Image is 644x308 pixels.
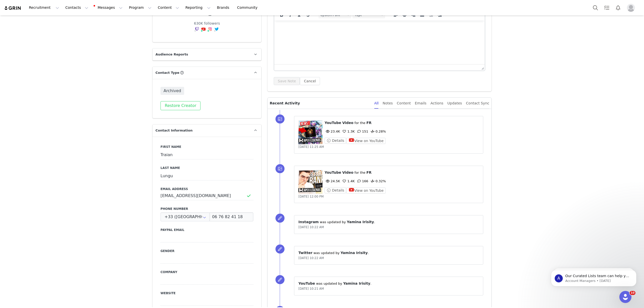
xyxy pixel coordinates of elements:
button: Contacts [62,2,91,13]
label: Company [160,270,253,274]
p: Message from Account Managers, sent 5w ago [22,19,87,24]
button: Profile [624,4,640,12]
a: Tasks [601,2,612,13]
label: Paypal Email [160,228,253,232]
p: ⁨ ⁩ was updated by ⁨ ⁩. [298,281,479,286]
span: 10 [630,291,635,295]
label: Last Name [160,166,253,170]
span: Contact Information [155,128,192,133]
p: Recent Activity [270,98,370,109]
span: YouTube [325,170,341,174]
span: Yamina Irisity [341,251,368,255]
span: [DATE] 12:00 PM [298,195,324,198]
span: Yamina Irisity [347,220,374,224]
img: instagram.svg [208,27,212,31]
button: Save Note [274,77,300,85]
div: Content [397,98,411,109]
span: 23.4K [325,130,340,133]
span: Archived [160,87,184,95]
div: Actions [430,98,443,109]
div: Press the Up and Down arrow keys to resize the editor. [479,65,485,71]
button: Restore Creator [160,101,200,110]
a: View on YouTube [346,189,386,192]
span: FR [367,170,372,174]
input: (XXX) XXX-XXXX [210,212,253,221]
a: View on YouTube [346,139,386,143]
img: grin logo [4,6,22,11]
div: Notes [383,98,393,109]
label: Email Address [160,187,253,191]
span: 0.28% [370,130,386,133]
iframe: Rich Text Area [274,21,485,64]
input: Email Address [160,191,253,200]
div: Updates [447,98,462,109]
p: ⁨ ⁩ ⁨ ⁩ for the ⁨ ⁩ [325,170,479,175]
p: ⁨ ⁩ was updated by ⁨ ⁩. [298,219,479,225]
div: Emails [415,98,426,109]
span: FR [367,121,372,125]
span: [DATE] 11:25 AM [298,145,324,149]
span: [DATE] 10:21 AM [298,287,324,290]
input: Country [160,212,210,221]
label: Gender [160,249,253,253]
div: France [160,212,210,221]
label: First Name [160,145,253,149]
img: placeholder-profile.jpg [627,4,635,12]
span: 151 [356,130,368,133]
label: Website [160,291,253,295]
p: ⁨ ⁩ was updated by ⁨ ⁩. [298,250,479,256]
a: Brands [214,2,234,13]
button: Cancel [300,77,320,85]
button: View on YouTube [346,138,386,144]
span: Video [342,170,353,174]
span: 24.5K [325,179,340,183]
div: 630K followers [194,21,220,26]
button: Content [155,2,182,13]
span: Video [342,121,353,125]
span: Contact Type [155,70,179,75]
button: Notifications [613,2,624,13]
span: 0.32% [370,179,386,183]
button: Reporting [182,2,214,13]
span: 166 [356,179,368,183]
button: Search [590,2,601,13]
label: Phone Number [160,207,253,211]
div: Contact Sync [466,98,489,109]
span: 1.3K [341,130,355,133]
iframe: Intercom live chat [619,291,631,303]
span: YouTube [298,281,315,285]
div: [PERSON_NAME] [186,10,228,16]
button: Program [126,2,154,13]
div: All [374,98,379,109]
p: ⁨ ⁩ ⁨ ⁩ for the ⁨ ⁩ [325,120,479,126]
iframe: Intercom notifications message [543,259,644,294]
span: YouTube [325,121,341,125]
button: Recruitment [26,2,62,13]
span: Instagram [298,220,319,224]
button: Messages [92,2,126,13]
span: [DATE] 10:22 AM [298,225,324,229]
button: Details [325,138,346,144]
button: View on YouTube [346,188,386,194]
span: [DATE] 10:22 AM [298,256,324,260]
span: Our Curated Lists team can help you find more creators! Our team of prospect-sourcing experts are... [22,15,87,93]
span: 1.4K [341,179,355,183]
button: Details [325,187,346,193]
a: Community [234,2,263,13]
span: Audience Reports [155,52,188,57]
span: Yamina Irisity [343,281,370,285]
span: Twitter [298,251,312,255]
